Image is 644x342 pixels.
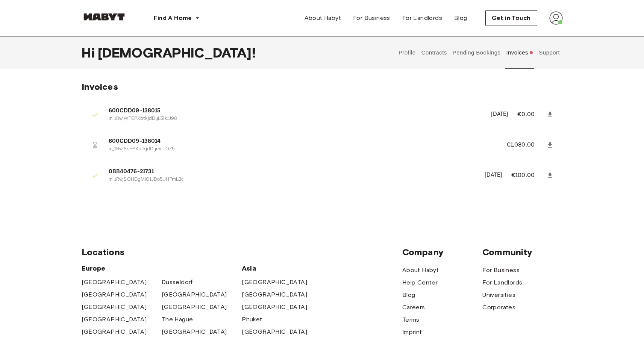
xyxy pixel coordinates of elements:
[448,11,473,26] a: Blog
[454,14,467,23] span: Blog
[109,168,476,176] span: 0BB40476-21731
[162,327,227,336] a: [GEOGRAPHIC_DATA]
[353,14,390,23] span: For Business
[162,303,227,312] a: [GEOGRAPHIC_DATA]
[109,176,476,183] p: in_1RwjSOHDgMiG1JDo5UHTmL3c
[402,291,415,300] a: Blog
[396,11,448,26] a: For Landlords
[402,14,442,23] span: For Landlords
[98,45,256,61] span: [DEMOGRAPHIC_DATA] !
[402,278,438,287] a: Help Center
[505,36,534,69] button: Invoices
[482,291,515,300] a: Universities
[242,278,307,287] a: [GEOGRAPHIC_DATA]
[162,290,227,299] a: [GEOGRAPHIC_DATA]
[549,11,563,25] img: avatar
[305,14,341,23] span: About Habyt
[109,115,482,123] p: in_1RwjWTEPXbtkjdDyL5lk1J98
[517,110,544,119] p: €0.00
[242,315,262,324] a: Phuket
[242,264,322,273] span: Asia
[82,303,147,312] a: [GEOGRAPHIC_DATA]
[82,278,147,287] a: [GEOGRAPHIC_DATA]
[506,141,545,150] p: €1,080.00
[82,264,242,273] span: Europe
[492,14,531,23] span: Get in Touch
[82,81,118,92] span: Invoices
[491,110,508,119] p: [DATE]
[485,171,502,180] p: [DATE]
[402,266,439,275] a: About Habyt
[109,146,488,153] p: in_1RwjSsEPXbtkjdDyr5iTiOZ9
[82,327,147,336] a: [GEOGRAPHIC_DATA]
[154,14,192,23] span: Find A Home
[82,315,147,324] a: [GEOGRAPHIC_DATA]
[402,303,425,312] a: Careers
[347,11,396,26] a: For Business
[242,290,307,299] a: [GEOGRAPHIC_DATA]
[511,171,545,180] p: €100.00
[485,10,537,26] button: Get in Touch
[148,11,206,26] button: Find A Home
[538,36,561,69] button: Support
[82,290,147,299] a: [GEOGRAPHIC_DATA]
[82,247,402,258] span: Locations
[402,247,482,258] span: Company
[402,328,422,337] a: Imprint
[482,266,520,275] a: For Business
[82,45,98,61] span: Hi
[402,315,420,324] a: Terms
[482,247,562,258] span: Community
[398,36,417,69] button: Profile
[420,36,448,69] button: Contracts
[396,36,563,69] div: user profile tabs
[82,13,127,21] img: Habyt
[242,303,307,312] a: [GEOGRAPHIC_DATA]
[482,278,522,287] a: For Landlords
[109,107,482,115] span: 600CDD09-138015
[452,36,502,69] button: Pending Bookings
[109,137,488,146] span: 600CDD09-138014
[162,315,193,324] a: The Hague
[242,327,307,336] a: [GEOGRAPHIC_DATA]
[482,303,515,312] a: Corporates
[299,11,347,26] a: About Habyt
[162,278,193,287] a: Dusseldorf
